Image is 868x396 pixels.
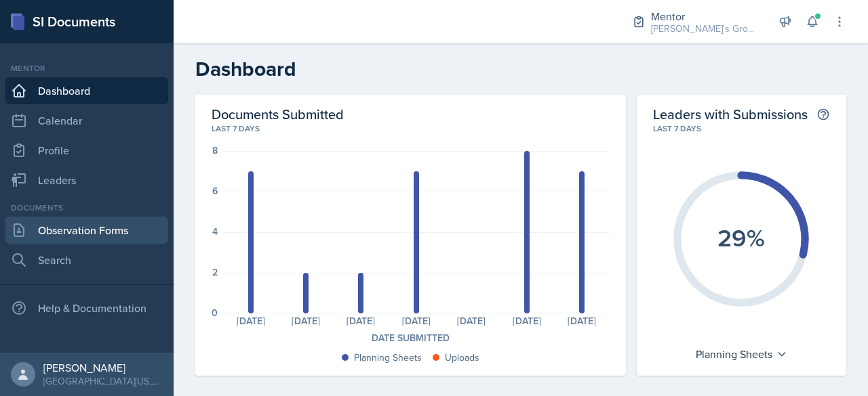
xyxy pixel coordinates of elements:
[43,374,163,388] div: [GEOGRAPHIC_DATA][US_STATE] in [GEOGRAPHIC_DATA]
[651,8,759,24] div: Mentor
[195,57,846,81] h2: Dashboard
[5,202,168,214] div: Documents
[5,137,168,164] a: Profile
[653,106,808,123] h2: Leaders with Submissions
[212,123,610,135] div: Last 7 days
[212,267,218,277] div: 2
[445,351,479,365] div: Uploads
[653,123,830,135] div: Last 7 days
[278,316,333,326] div: [DATE]
[5,294,168,322] div: Help & Documentation
[212,146,218,155] div: 8
[223,316,278,326] div: [DATE]
[212,331,610,345] div: Date Submitted
[651,22,759,36] div: [PERSON_NAME]'s Groups / Fall 2025
[554,316,609,326] div: [DATE]
[689,343,794,365] div: Planning Sheets
[5,107,168,134] a: Calendar
[212,308,218,317] div: 0
[5,77,168,104] a: Dashboard
[212,227,218,236] div: 4
[717,220,765,255] text: 29%
[5,246,168,273] a: Search
[212,186,218,196] div: 6
[444,316,499,326] div: [DATE]
[334,316,389,326] div: [DATE]
[5,217,168,244] a: Observation Forms
[5,167,168,194] a: Leaders
[43,361,163,374] div: [PERSON_NAME]
[499,316,554,326] div: [DATE]
[389,316,443,326] div: [DATE]
[212,106,610,123] h2: Documents Submitted
[354,351,422,365] div: Planning Sheets
[5,62,168,74] div: Mentor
